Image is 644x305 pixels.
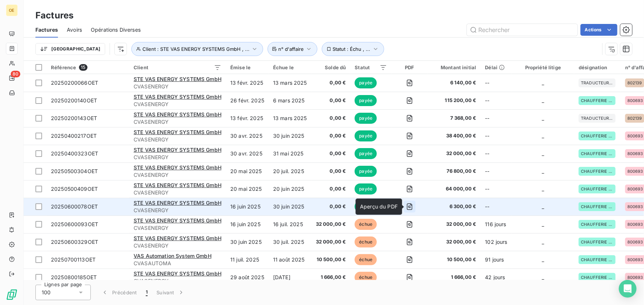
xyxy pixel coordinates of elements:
[542,203,544,210] span: _
[134,189,221,196] span: CVASENERGY
[481,109,512,127] td: --
[269,92,311,109] td: 6 mars 2025
[51,256,96,263] span: 20250700113OET
[134,154,221,161] span: CVASENERGY
[627,222,643,227] span: 800693
[226,180,269,198] td: 20 mai 2025
[269,180,311,198] td: 20 juin 2025
[432,274,476,281] span: 1 666,00 €
[627,257,643,262] span: 800693
[516,64,570,70] div: Propriété litige
[627,275,643,280] span: 800693
[134,111,221,118] span: STE VAS ENERGY SYSTEMS GmbH
[432,185,476,193] span: 64 000,00 €
[355,113,377,124] span: payée
[316,64,346,70] div: Solde dû
[316,221,346,228] span: 32 000,00 €
[579,64,616,70] div: désignation
[481,162,512,180] td: --
[152,285,189,300] button: Suivant
[481,233,512,251] td: 102 jours
[141,285,152,300] button: 1
[432,115,476,122] span: 7 368,00 €
[226,109,269,127] td: 13 févr. 2025
[316,97,346,104] span: 0,00 €
[134,242,221,249] span: CVASENERGY
[134,270,221,277] span: STE VAS ENERGY SYSTEMS GmbH
[226,162,269,180] td: 20 mai 2025
[316,132,346,140] span: 0,00 €
[481,74,512,92] td: --
[226,74,269,92] td: 13 févr. 2025
[269,127,311,145] td: 30 juin 2025
[134,101,221,108] span: CVASENERGY
[230,64,264,70] div: Émise le
[355,95,377,106] span: payée
[355,201,377,212] span: payée
[51,274,97,280] span: 20250800185OET
[142,46,249,52] span: Client : STE VAS ENERGY SYSTEMS GmbH , ...
[316,115,346,122] span: 0,00 €
[134,83,221,90] span: CVASENERGY
[51,64,76,70] span: Référence
[581,81,613,85] span: TRADUCTEUR OET POUR 1 SEMAINE
[268,42,317,56] button: n° d'affaire
[51,186,98,192] span: 20250500409OET
[355,64,387,70] div: Statut
[269,215,311,233] td: 16 juil. 2025
[226,127,269,145] td: 30 avr. 2025
[316,150,346,157] span: 0,00 €
[627,204,643,209] span: 800693
[316,79,346,87] span: 0,00 €
[134,64,221,70] div: Client
[542,115,544,121] span: _
[481,269,512,286] td: 42 jours
[581,275,613,280] span: CHAUFFERIE BIOMASSE DES CISELEURS - SOISSONS
[542,239,544,245] span: _
[481,180,512,198] td: --
[51,97,97,104] span: 20250200140OET
[134,129,221,135] span: STE VAS ENERGY SYSTEMS GmbH
[79,64,87,71] span: 15
[481,251,512,269] td: 91 jours
[581,151,613,156] span: CHAUFFERIE BIOMASSE DES CISELEURS - SOISSONS
[355,77,377,88] span: payée
[333,46,371,52] span: Statut : Échu , ...
[11,71,20,77] span: 80
[134,76,221,82] span: STE VAS ENERGY SYSTEMS GmbH
[581,187,613,191] span: CHAUFFERIE BIOMASSE DES CISELEURS - SOISSONS
[134,182,221,188] span: STE VAS ENERGY SYSTEMS GmbH
[481,145,512,162] td: --
[134,217,221,224] span: STE VAS ENERGY SYSTEMS GmbH
[278,46,304,52] span: n° d'affaire
[269,251,311,269] td: 11 août 2025
[432,79,476,87] span: 6 140,00 €
[481,198,512,215] td: --
[131,42,263,56] button: Client : STE VAS ENERGY SYSTEMS GmbH , ...
[316,256,346,263] span: 10 500,00 €
[581,24,617,36] button: Actions
[481,127,512,145] td: --
[51,133,97,139] span: 20250400217OET
[226,233,269,251] td: 30 juin 2025
[134,118,221,126] span: CVASENERGY
[316,238,346,246] span: 32 000,00 €
[35,26,58,34] span: Factures
[273,64,307,70] div: Échue le
[35,43,105,55] button: [GEOGRAPHIC_DATA]
[619,280,637,298] div: Open Intercom Messenger
[35,9,73,22] h3: Factures
[51,221,98,227] span: 20250600093OET
[134,207,221,214] span: CVASENERGY
[51,203,98,210] span: 20250600078OET
[542,256,544,263] span: _
[226,92,269,109] td: 26 févr. 2025
[134,94,221,100] span: STE VAS ENERGY SYSTEMS GmbH
[432,203,476,210] span: 6 300,00 €
[226,251,269,269] td: 11 juil. 2025
[467,24,578,36] input: Rechercher
[396,64,423,70] div: PDF
[355,236,377,248] span: échue
[51,168,98,174] span: 20250500304OET
[6,289,18,301] img: Logo LeanPay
